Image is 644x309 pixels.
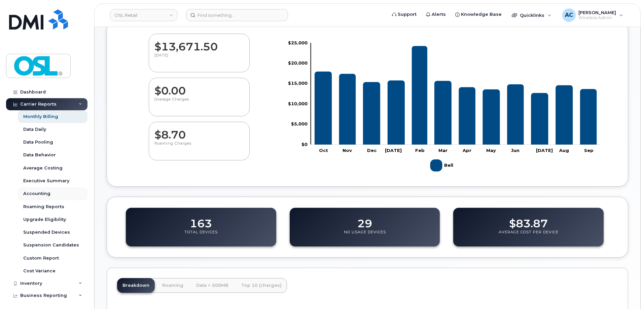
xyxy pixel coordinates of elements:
tspan: Nov [343,148,352,153]
a: Support [387,8,421,21]
div: Avnish Choudhary [558,8,628,22]
p: Total Devices [184,230,218,242]
tspan: $5,000 [291,121,308,126]
p: Roaming Charges [154,141,244,153]
span: Quicklinks [520,12,544,18]
dd: $0.00 [154,78,244,97]
tspan: Feb [415,148,425,153]
span: Support [398,11,417,18]
tspan: $10,000 [288,101,308,106]
dd: 163 [190,211,212,230]
dd: $8.70 [154,122,244,141]
p: Overage Charges [154,97,244,109]
p: No Usage Devices [344,230,386,242]
p: [DATE] [154,53,244,65]
tspan: Mar [438,148,448,153]
dd: 29 [357,211,372,230]
tspan: [DATE] [536,148,553,153]
dd: $13,671.50 [154,34,244,53]
span: [PERSON_NAME] [578,10,616,15]
tspan: Aug [559,148,569,153]
tspan: $25,000 [288,40,308,45]
dd: $83.87 [509,211,548,230]
tspan: Apr [462,148,471,153]
tspan: $15,000 [288,81,308,86]
a: Top 10 (charges) [236,278,287,293]
g: Legend [430,157,455,174]
a: OSL Retail [110,9,177,21]
tspan: Dec [367,148,377,153]
tspan: [DATE] [385,148,402,153]
span: Alerts [432,11,446,18]
g: Chart [288,40,600,174]
span: Wireless Admin [578,15,616,21]
tspan: May [486,148,496,153]
a: Data > 500MB [191,278,234,293]
tspan: Oct [319,148,328,153]
tspan: $20,000 [288,60,308,66]
tspan: $0 [301,142,308,147]
tspan: Sep [584,148,594,153]
a: Alerts [421,8,451,21]
g: Bell [430,157,455,174]
a: Roaming [157,278,189,293]
tspan: Jun [511,148,520,153]
div: Quicklinks [507,8,556,22]
span: AC [565,11,573,19]
a: Knowledge Base [451,8,506,21]
g: Bell [315,46,597,145]
p: Average Cost Per Device [499,230,559,242]
input: Find something... [186,9,288,21]
span: Knowledge Base [461,11,502,18]
a: Breakdown [117,278,155,293]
